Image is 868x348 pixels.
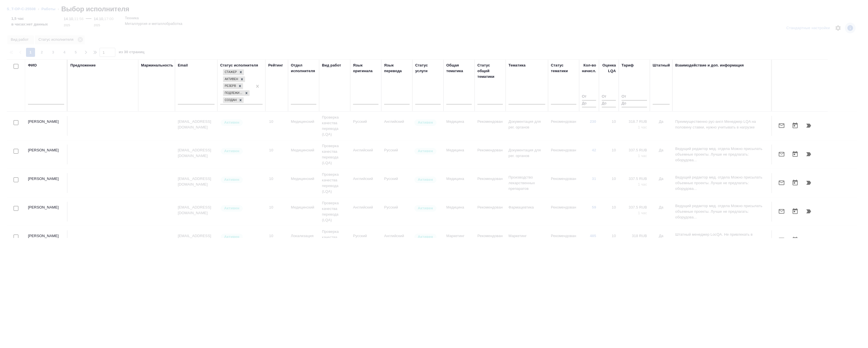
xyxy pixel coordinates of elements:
[25,230,68,250] td: [PERSON_NAME]
[602,100,616,107] input: До
[268,63,283,68] div: Рейтинг
[353,63,378,74] div: Язык оригинала
[28,63,37,68] div: ФИО
[222,69,244,76] div: Стажер, Активен, Резерв, Подлежит внедрению, Создан
[775,205,788,218] button: Отправить предложение о работе
[446,63,472,74] div: Общая тематика
[220,63,258,68] div: Статус исполнителя
[70,63,96,68] div: Предложение
[477,63,503,80] div: Статус общей тематики
[788,119,802,132] button: Открыть календарь загрузки
[25,202,68,222] td: [PERSON_NAME]
[802,119,815,132] button: Продолжить
[222,83,244,90] div: Стажер, Активен, Резерв, Подлежит внедрению, Создан
[802,176,815,190] button: Продолжить
[788,233,802,247] button: Открыть календарь загрузки
[622,63,634,68] div: Тариф
[223,90,243,96] div: Подлежит внедрению
[25,145,68,164] td: [PERSON_NAME]
[775,233,788,247] button: Отправить предложение о работе
[223,97,237,103] div: Создан
[25,173,68,193] td: [PERSON_NAME]
[602,63,616,74] div: Оценка LQA
[582,63,596,74] div: Кол-во начисл.
[653,63,670,68] div: Штатный
[14,177,18,182] input: Выбери исполнителей, чтобы отправить приглашение на работу
[675,63,744,68] div: Взаимодействие и доп. информация
[384,63,410,74] div: Язык перевода
[14,120,18,125] input: Выбери исполнителей, чтобы отправить приглашение на работу
[25,116,68,136] td: [PERSON_NAME]
[223,76,239,82] div: Активен
[788,147,802,161] button: Открыть календарь загрузки
[415,63,441,74] div: Статус услуги
[788,205,802,218] button: Открыть календарь загрузки
[178,63,188,68] div: Email
[622,100,647,107] input: До
[222,76,246,83] div: Стажер, Активен, Резерв, Подлежит внедрению, Создан
[775,176,788,190] button: Отправить предложение о работе
[14,206,18,211] input: Выбери исполнителей, чтобы отправить приглашение на работу
[14,149,18,154] input: Выбери исполнителей, чтобы отправить приглашение на работу
[14,235,18,239] input: Выбери исполнителей, чтобы отправить приглашение на работу
[788,176,802,190] button: Открыть календарь загрузки
[582,93,596,100] input: От
[223,69,238,75] div: Стажер
[141,63,173,68] div: Маржинальность
[508,63,525,68] div: Тематика
[322,63,341,68] div: Вид работ
[802,233,815,247] button: Продолжить
[551,63,576,74] div: Статус тематики
[291,63,316,74] div: Отдел исполнителя
[802,147,815,161] button: Продолжить
[222,90,250,97] div: Стажер, Активен, Резерв, Подлежит внедрению, Создан
[802,205,815,218] button: Продолжить
[775,119,788,132] button: Отправить предложение о работе
[775,147,788,161] button: Отправить предложение о работе
[622,93,647,100] input: От
[222,97,244,104] div: Стажер, Активен, Резерв, Подлежит внедрению, Создан
[582,100,596,107] input: До
[602,93,616,100] input: От
[223,83,237,89] div: Резерв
